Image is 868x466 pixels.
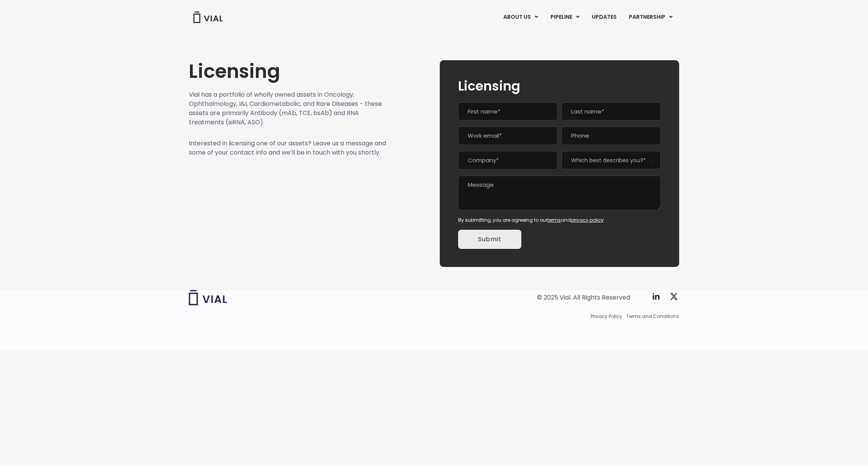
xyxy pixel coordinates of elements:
input: Last name* [562,102,661,121]
h1: Licensing [189,60,387,82]
div: © 2025 Vial. All Rights Reserved [537,293,630,302]
span: Which best describes you?* [562,151,661,169]
input: Submit [458,230,521,249]
input: Company* [458,151,557,170]
input: Work email* [458,127,557,145]
p: Vial has a portfolio of wholly owned assets in Oncology, Ophthalmology, I&I, Cardiometabolic, and... [189,90,387,127]
a: UPDATES [586,11,622,24]
a: Privacy Policy [591,313,622,320]
a: terms [547,217,561,223]
input: First name* [458,102,557,121]
a: privacy policy [571,217,604,223]
a: PARTNERSHIPMenu Toggle [623,11,679,24]
a: ABOUT USMenu Toggle [497,11,544,24]
a: PIPELINEMenu Toggle [544,11,585,24]
img: Vial logo wih "Vial" spelled out [189,290,227,305]
a: Terms and Conditions [626,313,679,320]
input: Phone [562,127,661,145]
img: Vial Logo [193,12,223,23]
div: By submitting, you are agreeing to our and [458,217,661,224]
h2: Licensing [458,79,661,93]
p: Interested in licensing one of our assets? Leave us a message and some of your contact info and w... [189,139,387,157]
